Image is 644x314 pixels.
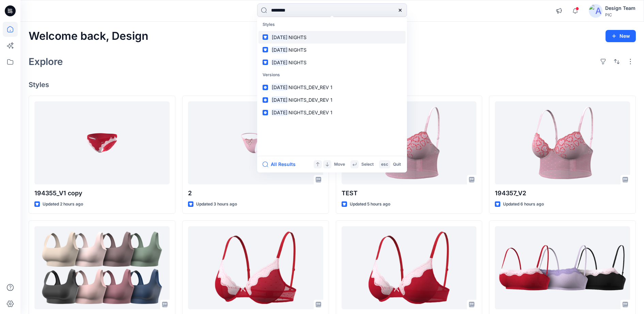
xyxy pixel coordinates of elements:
[334,161,345,168] p: Move
[288,97,332,103] span: NIGHTS_DEV_REV 1
[258,56,406,69] a: [DATE]NIGHTS
[288,110,332,115] span: NIGHTS_DEV_REV 1
[342,101,477,185] a: TEST
[271,83,288,91] mark: [DATE]
[271,33,288,41] mark: [DATE]
[258,106,406,119] a: [DATE]NIGHTS_DEV_REV 1
[34,188,170,198] p: 194355_V1 copy
[589,4,602,18] img: avatar
[503,201,544,208] p: Updated 6 hours ago
[258,31,406,44] a: [DATE]NIGHTS
[258,94,406,106] a: [DATE]NIGHTS_DEV_REV 1
[271,46,288,54] mark: [DATE]
[342,226,477,310] a: 194436_V1
[288,60,307,65] span: NIGHTS
[495,226,630,310] a: 194437
[188,226,323,310] a: 194436_V3
[495,101,630,185] a: 194357_V2
[258,18,406,31] p: Styles
[381,161,388,168] p: esc
[350,201,390,208] p: Updated 5 hours ago
[271,96,288,104] mark: [DATE]
[271,109,288,116] mark: [DATE]
[29,56,63,67] h2: Explore
[495,188,630,198] p: 194357_V2
[393,161,401,168] p: Quit
[258,69,406,81] p: Versions
[188,101,323,185] a: 2
[34,101,170,185] a: 194355_V1 copy
[288,47,307,53] span: NIGHTS
[271,59,288,66] mark: [DATE]
[188,188,323,198] p: 2
[263,160,300,168] button: All Results
[342,188,477,198] p: TEST
[29,81,636,89] h4: Styles
[605,4,635,12] div: Design Team
[34,226,170,310] a: 100325_Longline Bonded Square Neck Bra
[43,201,83,208] p: Updated 2 hours ago
[361,161,374,168] p: Select
[288,84,332,90] span: NIGHTS_DEV_REV 1
[258,81,406,94] a: [DATE]NIGHTS_DEV_REV 1
[258,44,406,56] a: [DATE]NIGHTS
[605,12,635,17] div: PIC
[288,34,307,40] span: NIGHTS
[606,30,636,42] button: New
[29,30,148,43] h2: Welcome back, Design
[196,201,237,208] p: Updated 3 hours ago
